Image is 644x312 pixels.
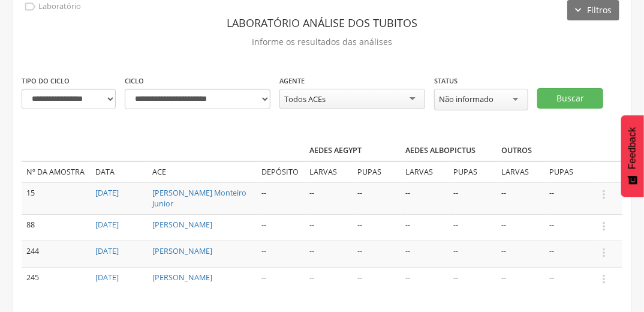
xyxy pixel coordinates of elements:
[537,88,603,109] button: Buscar
[305,161,353,182] td: Larvas
[353,214,401,241] td: --
[257,267,305,293] td: --
[22,182,91,214] td: 15
[279,76,305,86] label: Agente
[401,214,449,241] td: --
[305,241,353,267] td: --
[95,220,119,230] a: [DATE]
[95,246,119,256] a: [DATE]
[496,267,544,293] td: --
[449,182,496,214] td: --
[22,267,91,293] td: 245
[95,272,119,283] a: [DATE]
[496,241,544,267] td: --
[627,127,638,169] span: Feedback
[91,161,148,182] td: Data
[284,94,326,104] div: Todos ACEs
[353,241,401,267] td: --
[257,214,305,241] td: --
[449,161,496,182] td: Pupas
[597,188,610,201] i: 
[449,214,496,241] td: --
[305,267,353,293] td: --
[22,161,91,182] td: Nº da amostra
[496,140,592,161] th: Outros
[439,94,493,104] div: Não informado
[148,161,257,182] td: ACE
[305,214,353,241] td: --
[305,140,401,161] th: Aedes aegypt
[621,115,644,197] button: Feedback - Mostrar pesquisa
[449,267,496,293] td: --
[22,76,70,86] label: Tipo do ciclo
[22,12,622,34] header: Laboratório análise dos tubitos
[434,76,458,86] label: Status
[496,161,544,182] td: Larvas
[353,161,401,182] td: Pupas
[95,188,119,198] a: [DATE]
[257,182,305,214] td: --
[597,272,610,286] i: 
[401,241,449,267] td: --
[544,241,592,267] td: --
[305,182,353,214] td: --
[597,246,610,259] i: 
[544,182,592,214] td: --
[38,2,81,11] p: Laboratório
[257,241,305,267] td: --
[544,214,592,241] td: --
[401,161,449,182] td: Larvas
[22,214,91,241] td: 88
[152,272,212,283] a: [PERSON_NAME]
[353,182,401,214] td: --
[496,214,544,241] td: --
[544,161,592,182] td: Pupas
[22,34,622,50] p: Informe os resultados das análises
[401,267,449,293] td: --
[353,267,401,293] td: --
[449,241,496,267] td: --
[125,76,144,86] label: Ciclo
[544,267,592,293] td: --
[152,246,212,256] a: [PERSON_NAME]
[401,182,449,214] td: --
[152,188,246,209] a: [PERSON_NAME] Monteiro Junior
[22,241,91,267] td: 244
[401,140,496,161] th: Aedes albopictus
[152,220,212,230] a: [PERSON_NAME]
[257,161,305,182] td: Depósito
[496,182,544,214] td: --
[597,220,610,233] i: 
